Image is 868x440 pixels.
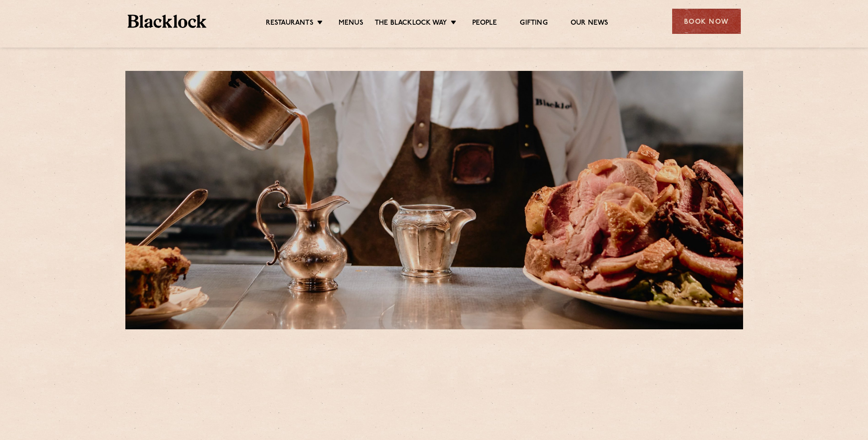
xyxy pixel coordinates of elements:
a: Restaurants [266,19,313,29]
a: People [472,19,497,29]
img: BL_Textured_Logo-footer-cropped.svg [128,15,207,28]
a: The Blacklock Way [375,19,447,29]
div: Book Now [672,9,741,34]
a: Our News [571,19,609,29]
a: Gifting [520,19,547,29]
a: Menus [339,19,363,29]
